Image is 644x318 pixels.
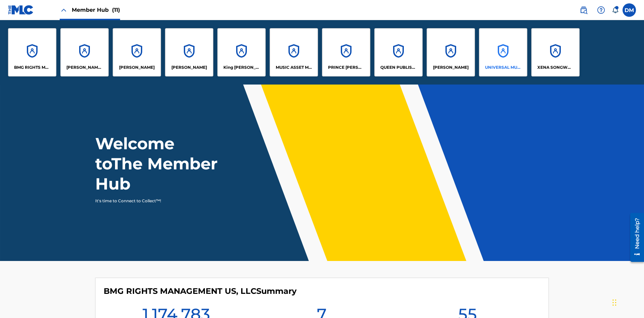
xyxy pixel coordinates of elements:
[95,198,212,204] p: It's time to Connect to Collect™!
[104,286,297,296] h4: BMG RIGHTS MANAGEMENT US, LLC
[171,64,207,70] p: EYAMA MCSINGER
[610,286,644,318] iframe: Chat Widget
[112,7,120,13] span: (11)
[8,28,56,76] a: AccountsBMG RIGHTS MANAGEMENT US, LLC
[113,28,161,76] a: Accounts[PERSON_NAME]
[119,64,155,70] p: ELVIS COSTELLO
[8,5,34,15] img: MLC Logo
[322,28,370,76] a: AccountsPRINCE [PERSON_NAME]
[537,64,574,70] p: XENA SONGWRITER
[594,3,608,17] div: Help
[479,28,527,76] a: AccountsUNIVERSAL MUSIC PUB GROUP
[577,3,590,17] a: Public Search
[374,28,423,76] a: AccountsQUEEN PUBLISHA
[95,134,221,194] h1: Welcome to The Member Hub
[623,3,636,17] div: User Menu
[217,28,266,76] a: AccountsKing [PERSON_NAME]
[223,64,260,70] p: King McTesterson
[270,28,318,76] a: AccountsMUSIC ASSET MANAGEMENT (MAM)
[328,64,365,70] p: PRINCE MCTESTERSON
[625,210,644,265] iframe: Resource Center
[597,6,605,14] img: help
[433,64,469,70] p: RONALD MCTESTERSON
[72,6,120,14] span: Member Hub
[485,64,522,70] p: UNIVERSAL MUSIC PUB GROUP
[427,28,475,76] a: Accounts[PERSON_NAME]
[612,7,619,13] div: Notifications
[276,64,312,70] p: MUSIC ASSET MANAGEMENT (MAM)
[531,28,580,76] a: AccountsXENA SONGWRITER
[165,28,213,76] a: Accounts[PERSON_NAME]
[380,64,417,70] p: QUEEN PUBLISHA
[66,64,103,70] p: CLEO SONGWRITER
[60,6,68,14] img: Close
[14,64,51,70] p: BMG RIGHTS MANAGEMENT US, LLC
[580,6,588,14] img: search
[60,28,109,76] a: Accounts[PERSON_NAME] SONGWRITER
[612,293,616,313] div: Drag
